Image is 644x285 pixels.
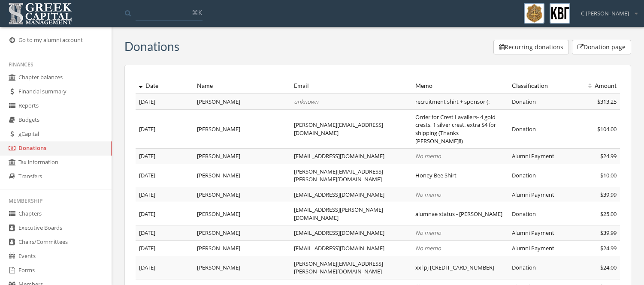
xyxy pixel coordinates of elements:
td: [DATE] [136,94,194,109]
td: [PERSON_NAME] [194,241,290,256]
td: alumnae status - [PERSON_NAME] [412,202,509,225]
td: [PERSON_NAME] [194,164,290,187]
td: Alumni Payment [508,187,571,202]
td: xxl pj [CREDIT_CARD_NUMBER] [412,256,509,279]
td: Donation [508,202,571,225]
span: C [PERSON_NAME] [581,9,629,18]
td: Donation [508,109,571,148]
td: Donation [508,94,571,109]
td: Alumni Payment [508,149,571,164]
td: [PERSON_NAME][EMAIL_ADDRESS][DOMAIN_NAME] [290,109,411,148]
span: No memo [415,191,441,198]
td: [EMAIL_ADDRESS][DOMAIN_NAME] [290,225,411,241]
td: Donation [508,164,571,187]
td: [DATE] [136,187,194,202]
span: ⌘K [192,8,202,17]
td: [DATE] [136,164,194,187]
td: [DATE] [136,149,194,164]
td: [PERSON_NAME] [194,149,290,164]
td: [EMAIL_ADDRESS][PERSON_NAME][DOMAIN_NAME] [290,202,411,225]
h3: Donations [124,40,179,53]
th: Email [290,78,411,94]
span: No memo [415,244,441,252]
span: $24.00 [600,264,617,271]
th: Date [136,78,194,94]
td: [PERSON_NAME] [194,202,290,225]
td: [DATE] [136,241,194,256]
td: [PERSON_NAME] [194,225,290,241]
th: Memo [412,78,509,94]
em: unknown [294,98,318,105]
button: Donation page [572,40,631,54]
td: [DATE] [136,202,194,225]
span: No memo [415,229,441,237]
td: [DATE] [136,225,194,241]
span: $24.99 [600,244,617,252]
span: $39.99 [600,229,617,237]
td: [PERSON_NAME] [194,187,290,202]
td: Alumni Payment [508,241,571,256]
td: [PERSON_NAME] [194,109,290,148]
td: [PERSON_NAME][EMAIL_ADDRESS][PERSON_NAME][DOMAIN_NAME] [290,256,411,279]
span: No memo [415,152,441,160]
td: Honey Bee Shirt [412,164,509,187]
td: [EMAIL_ADDRESS][DOMAIN_NAME] [290,241,411,256]
button: Recurring donations [493,40,569,54]
td: Alumni Payment [508,225,571,241]
td: [PERSON_NAME] [194,94,290,109]
div: C [PERSON_NAME] [575,3,638,18]
td: [EMAIL_ADDRESS][DOMAIN_NAME] [290,149,411,164]
th: Classification [508,78,571,94]
span: $24.99 [600,152,617,160]
td: Donation [508,256,571,279]
span: $313.25 [597,98,617,105]
th: Name [194,78,290,94]
span: $10.00 [600,171,617,179]
td: [DATE] [136,256,194,279]
td: Order for Crest Lavaliers- 4 gold crests, 1 silver crest. extra $4 for shipping (Thanks [PERSON_N... [412,109,509,148]
td: [DATE] [136,109,194,148]
td: recruitment shirt + sponsor (: [412,94,509,109]
th: Amount [571,78,620,94]
span: $39.99 [600,191,617,198]
td: [EMAIL_ADDRESS][DOMAIN_NAME] [290,187,411,202]
span: $104.00 [597,125,617,133]
td: [PERSON_NAME] [194,256,290,279]
td: [PERSON_NAME][EMAIL_ADDRESS][PERSON_NAME][DOMAIN_NAME] [290,164,411,187]
span: $25.00 [600,210,617,218]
